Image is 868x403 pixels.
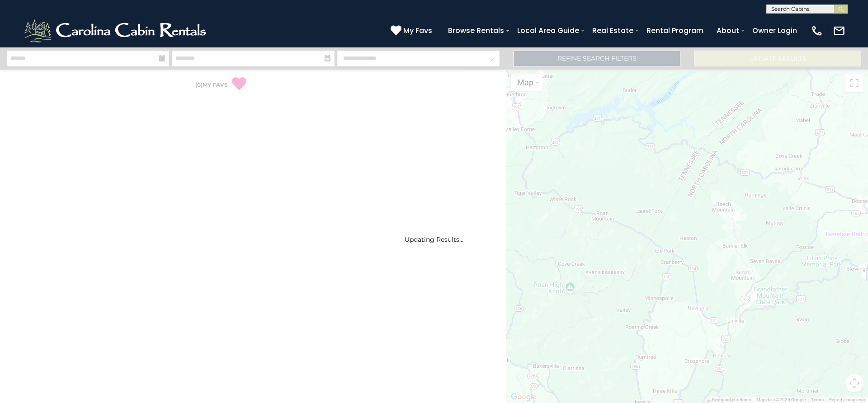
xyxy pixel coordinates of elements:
span: My Favs [403,25,432,36]
img: White-1-2.png [23,17,210,44]
a: Local Area Guide [513,23,584,38]
a: Browse Rentals [443,23,509,38]
a: Owner Login [748,23,802,38]
img: phone-regular-white.png [811,24,823,37]
a: Real Estate [588,23,638,38]
img: mail-regular-white.png [833,24,845,37]
a: Rental Program [642,23,708,38]
a: About [712,23,744,38]
a: My Favs [391,25,434,37]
